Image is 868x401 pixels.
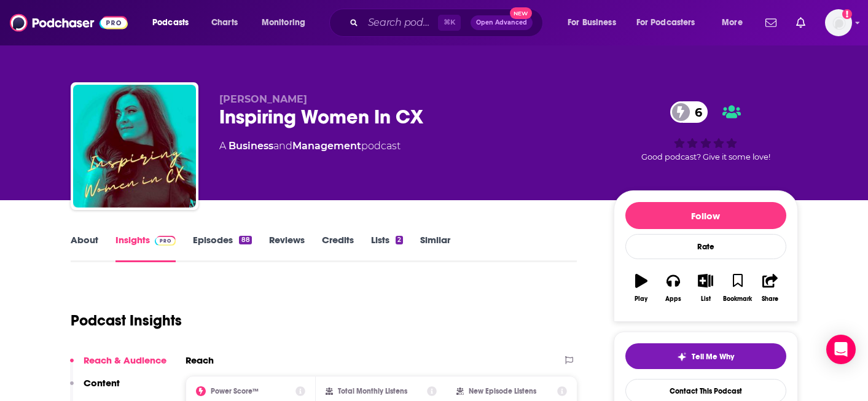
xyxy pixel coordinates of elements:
button: Apps [657,266,689,310]
button: open menu [559,13,631,33]
button: open menu [144,13,205,33]
img: User Profile [825,9,852,36]
button: Reach & Audience [70,354,166,377]
button: Play [625,266,657,310]
span: Tell Me Why [692,352,734,362]
button: open menu [628,13,713,33]
a: Show notifications dropdown [791,12,810,33]
span: 6 [682,101,708,123]
span: For Business [568,14,616,31]
div: 6Good podcast? Give it some love! [614,93,798,169]
div: 2 [396,236,403,244]
a: Similar [420,234,450,262]
button: List [689,266,721,310]
button: open menu [713,13,758,33]
h2: Power Score™ [211,387,259,395]
span: ⌘ K [438,15,461,31]
button: Follow [625,202,786,229]
div: Play [635,295,647,303]
a: Show notifications dropdown [760,12,781,33]
h2: Reach [186,354,214,366]
a: Credits [322,234,354,262]
span: Logged in as biancagorospe [825,9,852,36]
p: Content [84,377,120,389]
a: Episodes88 [193,234,251,262]
h2: Total Monthly Listens [338,387,407,395]
button: Content [70,377,120,400]
svg: Add a profile image [842,9,852,19]
p: Reach & Audience [84,354,166,366]
span: New [510,7,532,19]
div: Bookmark [723,295,752,303]
div: A podcast [219,139,401,154]
span: Podcasts [152,14,189,31]
a: About [71,234,98,262]
a: Charts [203,13,245,33]
img: Podchaser Pro [155,236,176,246]
span: For Podcasters [636,14,695,31]
span: Charts [211,14,238,31]
img: tell me why sparkle [677,352,687,362]
span: Open Advanced [476,20,527,26]
button: Bookmark [722,266,754,310]
a: 6 [670,101,708,123]
div: Apps [665,295,681,303]
a: Reviews [269,234,305,262]
a: Management [292,140,361,152]
div: 88 [239,236,251,244]
img: Podchaser - Follow, Share and Rate Podcasts [10,11,128,34]
div: Open Intercom Messenger [826,335,856,364]
a: InsightsPodchaser Pro [115,234,176,262]
span: and [273,140,292,152]
img: Inspiring Women In CX [73,85,196,208]
button: Share [754,266,786,310]
div: Search podcasts, credits, & more... [341,9,555,37]
span: Monitoring [262,14,305,31]
span: Good podcast? Give it some love! [641,152,770,162]
button: open menu [253,13,321,33]
button: tell me why sparkleTell Me Why [625,343,786,369]
button: Open AdvancedNew [471,15,533,30]
input: Search podcasts, credits, & more... [363,13,438,33]
a: Lists2 [371,234,403,262]
a: Business [229,140,273,152]
div: Share [762,295,778,303]
h1: Podcast Insights [71,311,182,330]
span: More [722,14,743,31]
button: Show profile menu [825,9,852,36]
div: Rate [625,234,786,259]
h2: New Episode Listens [469,387,536,395]
span: [PERSON_NAME] [219,93,307,105]
div: List [701,295,711,303]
